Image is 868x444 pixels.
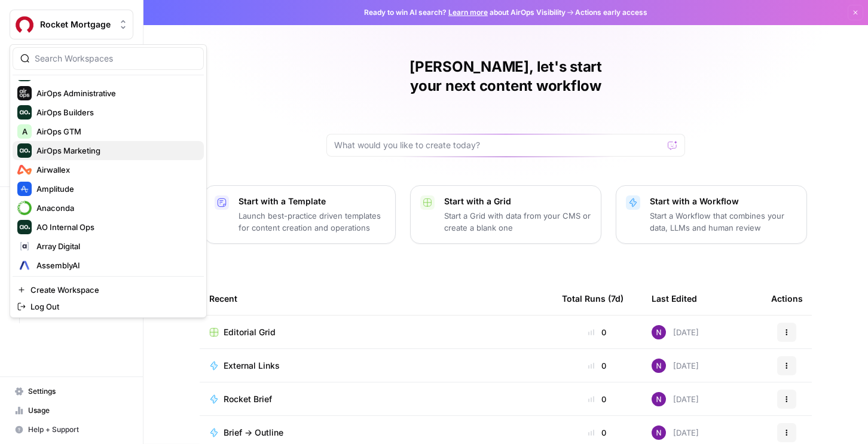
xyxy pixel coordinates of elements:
[13,281,204,298] a: Create Workspace
[224,427,283,439] span: Brief -> Outline
[444,210,591,234] p: Start a Grid with data from your CMS or create a blank one
[239,195,386,207] p: Start with a Template
[209,326,543,338] a: Editorial Grid
[10,382,133,401] a: Settings
[28,405,128,416] span: Usage
[616,185,807,244] button: Start with a WorkflowStart a Workflow that combines your data, LLMs and human review
[562,282,624,315] div: Total Runs (7d)
[224,360,280,372] span: External Links
[652,392,666,406] img: kedmmdess6i2jj5txyq6cw0yj4oc
[209,427,543,439] a: Brief -> Outline
[334,139,663,151] input: What would you like to create today?
[10,44,207,318] div: Workspace: Rocket Mortgage
[650,195,797,207] p: Start with a Workflow
[652,392,699,406] div: [DATE]
[28,424,128,435] span: Help + Support
[10,420,133,439] button: Help + Support
[17,105,32,120] img: AirOps Builders Logo
[17,86,32,100] img: AirOps Administrative Logo
[224,393,272,405] span: Rocket Brief
[36,202,194,214] span: Anaconda
[10,401,133,420] a: Usage
[224,326,276,338] span: Editorial Grid
[562,360,632,372] div: 0
[30,301,194,313] span: Log Out
[36,106,194,118] span: AirOps Builders
[562,326,632,338] div: 0
[326,57,685,96] h1: [PERSON_NAME], let's start your next content workflow
[771,282,803,315] div: Actions
[10,10,133,39] button: Workspace: Rocket Mortgage
[652,359,666,373] img: kedmmdess6i2jj5txyq6cw0yj4oc
[30,284,194,296] span: Create Workspace
[239,210,386,234] p: Launch best-practice driven templates for content creation and operations
[652,325,699,339] div: [DATE]
[562,427,632,439] div: 0
[35,53,196,65] input: Search Workspaces
[652,282,697,315] div: Last Edited
[36,125,194,137] span: AirOps GTM
[448,8,488,17] a: Learn more
[444,195,591,207] p: Start with a Grid
[209,360,543,372] a: External Links
[575,7,647,18] span: Actions early access
[209,393,543,405] a: Rocket Brief
[652,325,666,339] img: kedmmdess6i2jj5txyq6cw0yj4oc
[650,210,797,234] p: Start a Workflow that combines your data, LLMs and human review
[17,239,32,253] img: Array Digital Logo
[36,164,194,176] span: Airwallex
[36,221,194,233] span: AO Internal Ops
[410,185,601,244] button: Start with a GridStart a Grid with data from your CMS or create a blank one
[562,393,632,405] div: 0
[28,386,128,397] span: Settings
[40,19,112,30] span: Rocket Mortgage
[22,125,27,137] span: A
[36,183,194,195] span: Amplitude
[13,298,204,315] a: Log Out
[36,259,194,271] span: AssemblyAI
[364,7,566,18] span: Ready to win AI search? about AirOps Visibility
[17,163,32,177] img: Airwallex Logo
[17,143,32,158] img: AirOps Marketing Logo
[652,425,699,440] div: [DATE]
[17,220,32,234] img: AO Internal Ops Logo
[14,14,35,35] img: Rocket Mortgage Logo
[204,185,396,244] button: Start with a TemplateLaunch best-practice driven templates for content creation and operations
[209,282,543,315] div: Recent
[36,87,194,99] span: AirOps Administrative
[36,145,194,157] span: AirOps Marketing
[652,425,666,440] img: kedmmdess6i2jj5txyq6cw0yj4oc
[17,182,32,196] img: Amplitude Logo
[17,258,32,272] img: AssemblyAI Logo
[652,359,699,373] div: [DATE]
[36,240,194,252] span: Array Digital
[17,201,32,215] img: Anaconda Logo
